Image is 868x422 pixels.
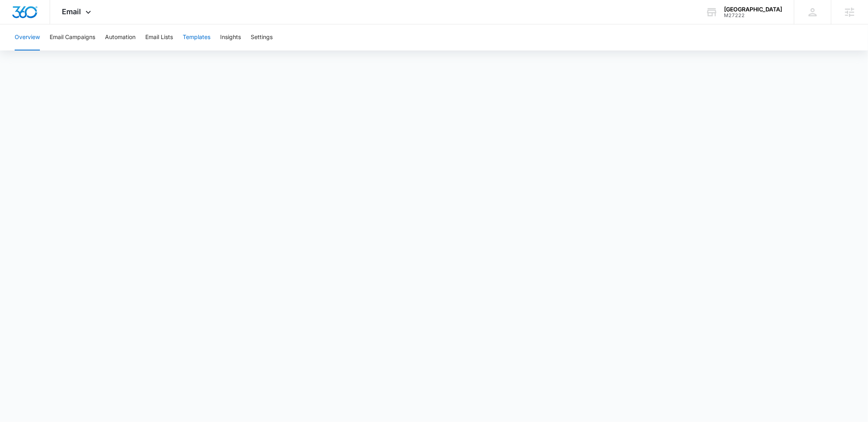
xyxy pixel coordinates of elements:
button: Email Campaigns [50,24,95,50]
button: Settings [251,24,273,50]
button: Insights [220,24,241,50]
button: Templates [183,24,210,50]
button: Email Lists [145,24,173,50]
button: Overview [15,24,40,50]
span: Email [62,7,81,16]
button: Automation [105,24,136,50]
div: account id [724,13,782,18]
div: account name [724,6,782,13]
